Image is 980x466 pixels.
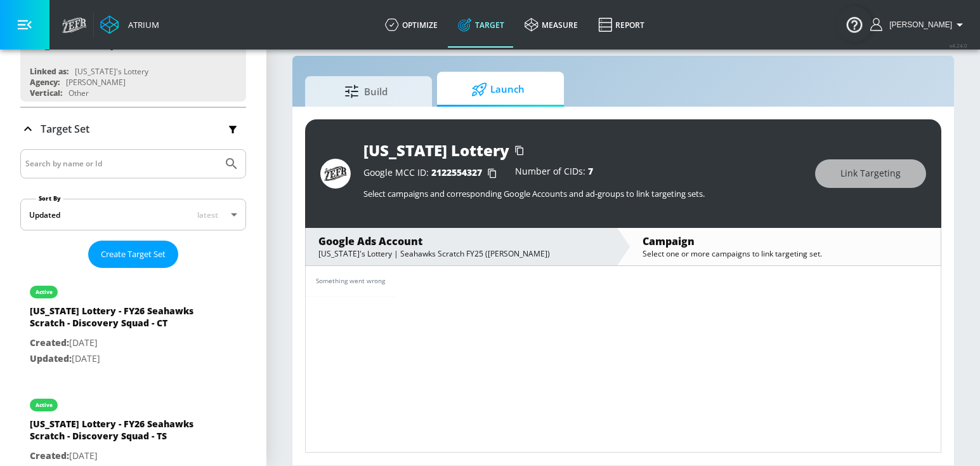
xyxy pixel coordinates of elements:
div: [PERSON_NAME] [66,77,126,88]
div: [US_STATE] Lottery [363,140,509,161]
div: active [36,289,53,295]
div: Vertical: [30,88,62,98]
span: v 4.24.0 [950,42,967,49]
span: 2122554327 [431,166,482,178]
div: [US_STATE] Lottery - FY26 Seahawks Scratch - Discovery Squad - CT [30,305,207,335]
div: Number of CIDs: [515,167,593,180]
div: Atrium [123,19,159,30]
div: Select one or more campaigns to link targeting set. [643,248,928,259]
div: Linked as: [30,66,69,77]
p: [DATE] [30,335,207,351]
p: Target Set [41,122,89,136]
a: Atrium [100,15,159,34]
span: Launch [450,74,546,105]
span: Created: [30,449,69,462]
div: [US_STATE] LotteryLinked as:[US_STATE]'s LotteryAgency:[PERSON_NAME]Vertical:Other [20,29,246,102]
div: active[US_STATE] Lottery - FY26 Seahawks Scratch - Discovery Squad - CTCreated:[DATE]Updated:[DATE] [20,273,246,376]
div: [US_STATE]'s Lottery [75,66,148,77]
div: Agency: [30,77,60,88]
button: Open Resource Center [837,6,872,42]
div: Campaign [643,234,928,248]
p: Select campaigns and corresponding Google Accounts and ad-groups to link targeting sets. [363,188,802,199]
span: Created: [30,336,69,349]
span: login as: guillermo.cabrera@zefr.com [884,20,952,29]
button: Create Target Set [88,241,178,268]
div: Something went wrong [316,276,385,286]
div: [US_STATE]'s Lottery | Seahawks Scratch FY25 ([PERSON_NAME]) [318,248,604,259]
a: measure [514,2,588,48]
span: 7 [588,165,593,177]
a: Target [448,2,514,48]
a: Report [588,2,655,48]
div: Target Set [20,108,246,150]
div: active [36,402,53,408]
div: Other [69,88,89,98]
button: [PERSON_NAME] [870,17,967,32]
span: latest [197,210,218,220]
span: Build [318,76,414,107]
span: Create Target Set [101,247,166,262]
label: Sort By [36,194,63,203]
div: Google Ads Account [318,234,604,248]
div: Google MCC ID: [363,167,502,180]
input: Search by name or Id [25,156,218,172]
div: Updated [29,210,60,220]
a: optimize [375,2,448,48]
div: [US_STATE] Lottery - FY26 Seahawks Scratch - Discovery Squad - TS [30,418,207,448]
span: Updated: [30,352,72,364]
p: [DATE] [30,448,207,464]
div: Google Ads Account[US_STATE]'s Lottery | Seahawks Scratch FY25 ([PERSON_NAME]) [306,228,617,265]
p: [DATE] [30,351,207,367]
